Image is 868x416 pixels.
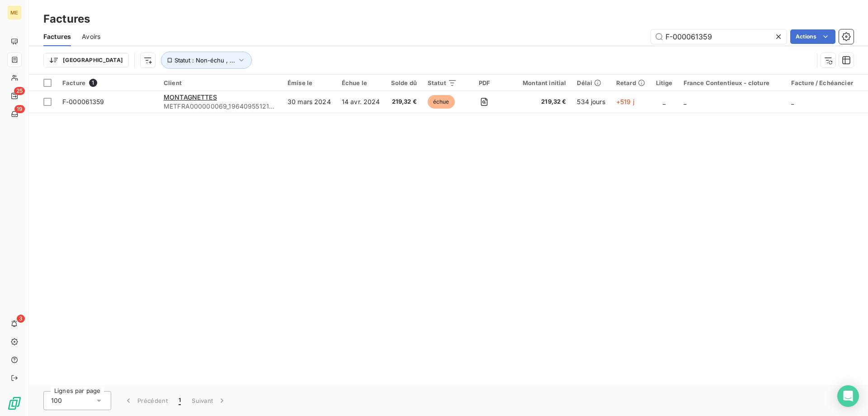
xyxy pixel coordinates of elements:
div: Montant initial [512,79,566,86]
td: 14 avr. 2024 [336,91,386,113]
div: Émise le [288,79,331,86]
td: 30 mars 2024 [282,91,336,113]
span: _ [791,98,794,105]
button: [GEOGRAPHIC_DATA] [43,53,129,67]
span: 219,32 € [512,97,566,106]
span: 219,32 € [391,97,417,106]
div: Statut [428,79,457,86]
span: 3 [17,315,25,323]
span: Facture [62,79,85,86]
div: Délai [577,79,605,86]
img: Logo LeanPay [7,396,22,411]
span: 1 [89,79,97,87]
div: Retard [616,79,645,86]
button: Statut : Non-échu , ... [161,52,252,69]
span: F-000061359 [62,98,104,105]
button: 1 [173,391,186,410]
div: Client [164,79,277,86]
span: MONTAGNETTES [164,93,217,101]
button: Précédent [118,391,173,410]
span: 1 [179,396,181,405]
span: 19 [14,105,25,113]
span: +519 j [616,98,634,105]
span: 25 [14,87,25,95]
span: Factures [43,32,71,41]
span: Avoirs [82,32,100,41]
button: Suivant [186,391,232,410]
div: ME [7,5,22,20]
div: Facture / Echéancier [791,79,864,86]
span: 100 [51,396,62,405]
div: Litige [656,79,673,86]
div: Open Intercom Messenger [837,385,859,407]
span: échue [428,95,455,109]
span: Statut : Non-échu , ... [175,57,235,64]
div: Échue le [342,79,380,86]
div: France Contentieux - cloture [684,79,780,86]
td: 534 jours [571,91,610,113]
span: _ [684,98,686,105]
div: PDF [468,79,501,86]
button: Actions [790,29,835,44]
span: _ [663,98,665,105]
input: Rechercher [651,29,787,44]
div: Solde dû [391,79,417,86]
span: METFRA000000069_19640955121517-CA1 [164,102,277,111]
h3: Factures [43,11,90,27]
